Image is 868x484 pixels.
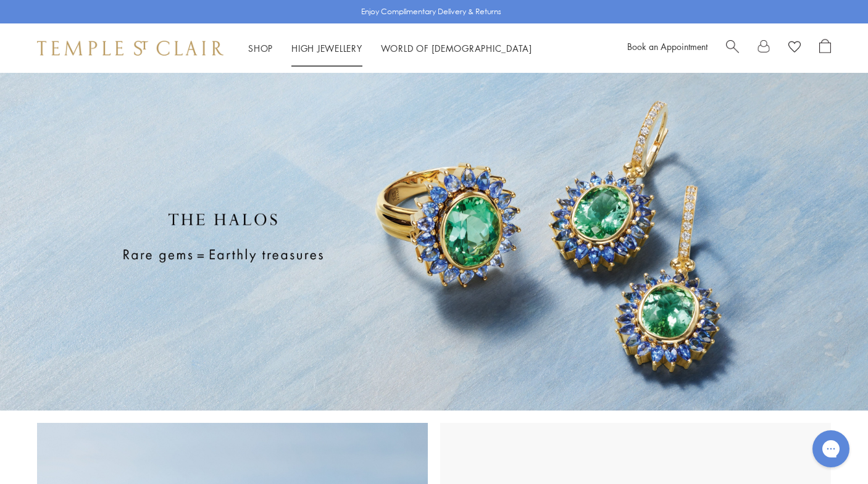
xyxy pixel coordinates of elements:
p: Enjoy Complimentary Delivery & Returns [361,6,501,18]
a: Open Shopping Bag [819,39,831,57]
a: Search [726,39,739,57]
img: Temple St. Clair [37,41,223,56]
a: ShopShop [248,42,273,54]
iframe: Gorgias live chat messenger [806,426,856,472]
a: World of [DEMOGRAPHIC_DATA]World of [DEMOGRAPHIC_DATA] [381,42,532,54]
a: View Wishlist [788,39,801,57]
a: Book an Appointment [627,40,707,52]
a: High JewelleryHigh Jewellery [291,42,362,54]
nav: Main navigation [248,41,532,56]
